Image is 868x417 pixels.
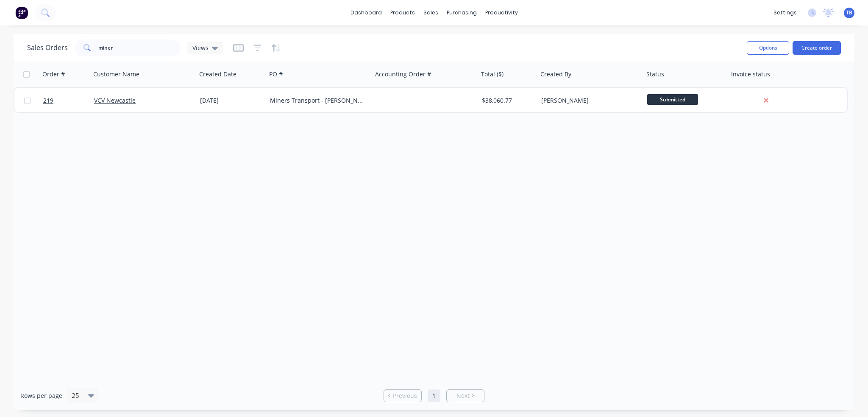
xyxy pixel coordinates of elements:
[747,41,789,55] button: Options
[94,96,136,104] a: VCV Newcastle
[769,6,801,19] div: settings
[43,88,94,113] a: 219
[27,44,68,52] h1: Sales Orders
[647,94,698,105] span: Submitted
[481,70,504,78] div: Total ($)
[200,96,263,105] div: [DATE]
[481,6,522,19] div: productivity
[793,41,841,55] button: Create order
[419,6,442,19] div: sales
[199,70,236,78] div: Created Date
[393,392,417,400] span: Previous
[380,389,488,402] ul: Pagination
[447,392,484,400] a: Next page
[192,43,209,52] span: Views
[98,39,181,56] input: Search...
[375,70,431,78] div: Accounting Order #
[384,392,421,400] a: Previous page
[428,389,440,402] a: Page 1 is your current page
[540,70,571,78] div: Created By
[482,96,532,105] div: $38,060.77
[270,96,364,105] div: Miners Transport - [PERSON_NAME] 815922
[93,70,139,78] div: Customer Name
[43,96,53,105] span: 219
[269,70,283,78] div: PO #
[346,6,386,19] a: dashboard
[386,6,419,19] div: products
[456,392,470,400] span: Next
[731,70,770,78] div: Invoice status
[846,9,852,17] span: TB
[15,6,28,19] img: Factory
[42,70,65,78] div: Order #
[646,70,664,78] div: Status
[541,96,635,105] div: [PERSON_NAME]
[442,6,481,19] div: purchasing
[20,392,62,400] span: Rows per page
